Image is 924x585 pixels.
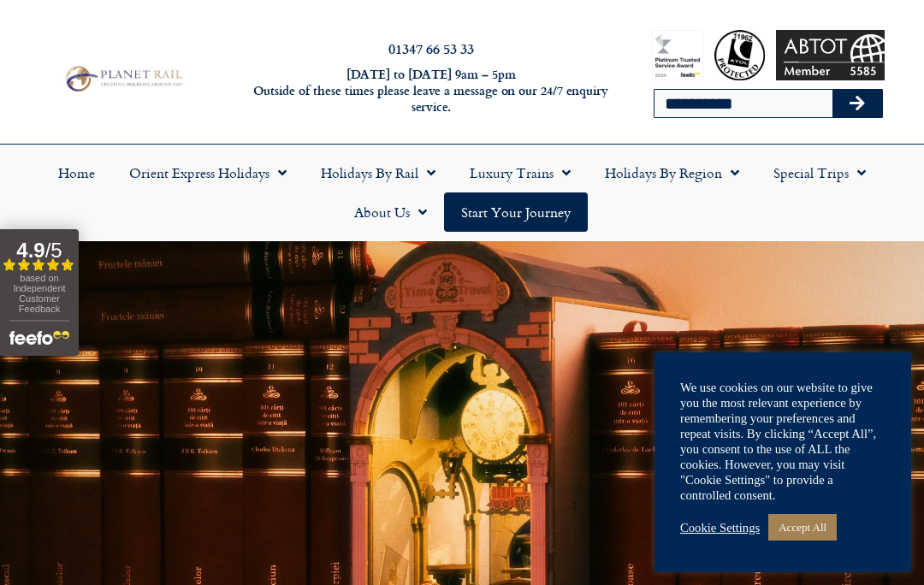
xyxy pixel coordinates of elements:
a: Start your Journey [444,192,588,232]
a: Special Trips [756,153,883,192]
a: About Us [337,192,444,232]
a: Home [41,153,112,192]
a: Luxury Trains [453,153,588,192]
h6: [DATE] to [DATE] 9am – 5pm Outside of these times please leave a message on our 24/7 enquiry serv... [251,67,612,115]
img: Planet Rail Train Holidays Logo [61,63,186,94]
a: Holidays by Region [588,153,756,192]
button: Search [832,90,882,117]
a: 01347 66 53 33 [388,38,474,58]
a: Accept All [768,514,837,541]
a: Holidays by Rail [304,153,453,192]
div: We use cookies on our website to give you the most relevant experience by remembering your prefer... [680,380,885,503]
nav: Menu [9,153,915,232]
a: Orient Express Holidays [112,153,304,192]
a: Cookie Settings [680,520,760,535]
